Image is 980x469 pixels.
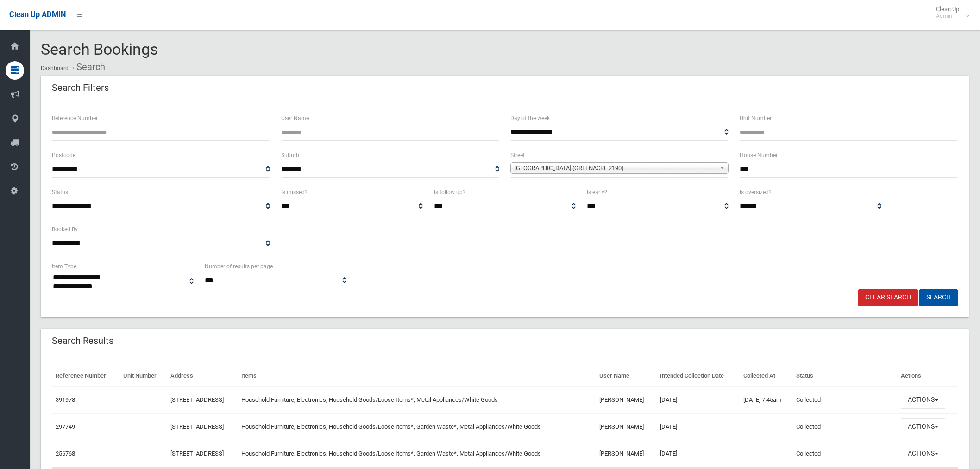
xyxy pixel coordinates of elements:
[740,366,792,387] th: Collected At
[656,413,740,440] td: [DATE]
[167,366,238,387] th: Address
[238,413,596,440] td: Household Furniture, Electronics, Household Goods/Loose Items*, Garden Waste*, Metal Appliances/W...
[931,6,968,19] span: Clean Up
[41,40,158,58] span: Search Bookings
[56,396,75,403] a: 391978
[238,387,596,413] td: Household Furniture, Electronics, Household Goods/Loose Items*, Metal Appliances/White Goods
[238,440,596,467] td: Household Furniture, Electronics, Household Goods/Loose Items*, Garden Waste*, Metal Appliances/W...
[434,187,465,197] label: Is follow up?
[170,423,224,430] a: [STREET_ADDRESS]
[52,366,119,387] th: Reference Number
[52,113,98,123] label: Reference Number
[858,289,918,306] a: Clear Search
[656,440,740,467] td: [DATE]
[919,289,958,306] button: Search
[515,163,716,174] span: [GEOGRAPHIC_DATA] (GREENACRE 2190)
[792,366,897,387] th: Status
[281,187,308,197] label: Is missed?
[52,224,78,234] label: Booked By
[596,387,656,413] td: [PERSON_NAME]
[901,392,945,409] button: Actions
[936,13,959,19] small: Admin
[52,150,75,160] label: Postcode
[119,366,167,387] th: Unit Number
[205,261,273,272] label: Number of results per page
[52,187,68,197] label: Status
[656,366,740,387] th: Intended Collection Date
[281,113,309,123] label: User Name
[510,150,525,160] label: Street
[170,450,224,457] a: [STREET_ADDRESS]
[901,445,945,462] button: Actions
[656,387,740,413] td: [DATE]
[792,387,897,413] td: Collected
[596,413,656,440] td: [PERSON_NAME]
[9,10,66,19] span: Clean Up ADMIN
[596,440,656,467] td: [PERSON_NAME]
[56,450,75,457] a: 256768
[792,413,897,440] td: Collected
[238,366,596,387] th: Items
[281,150,299,160] label: Suburb
[41,65,69,71] a: Dashboard
[52,261,76,272] label: Item Type
[740,150,778,160] label: House Number
[70,58,105,76] li: Search
[41,332,125,350] header: Search Results
[596,366,656,387] th: User Name
[587,187,607,197] label: Is early?
[170,396,224,403] a: [STREET_ADDRESS]
[792,440,897,467] td: Collected
[740,113,772,123] label: Unit Number
[740,387,792,413] td: [DATE] 7:45am
[56,423,75,430] a: 297749
[510,113,550,123] label: Day of the week
[897,366,958,387] th: Actions
[41,79,120,97] header: Search Filters
[901,418,945,436] button: Actions
[740,187,772,197] label: Is oversized?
